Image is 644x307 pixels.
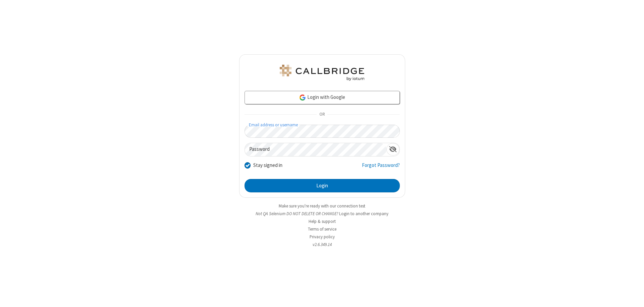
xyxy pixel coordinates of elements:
button: Login [245,179,400,192]
a: Terms of service [308,226,336,232]
span: OR [317,110,327,119]
img: google-icon.png [299,94,306,101]
div: Show password [386,143,399,156]
li: Not QA Selenium DO NOT DELETE OR CHANGE? [239,210,405,217]
a: Login with Google [245,91,400,104]
button: Login to another company [339,210,388,217]
input: Password [245,143,386,156]
a: Privacy policy [310,234,335,240]
input: Email address or username [245,125,400,138]
a: Make sure you're ready with our connection test [279,203,365,209]
a: Forgot Password? [362,162,400,174]
a: Help & support [309,219,336,224]
label: Stay signed in [253,162,282,169]
li: v2.6.349.14 [239,241,405,248]
img: QA Selenium DO NOT DELETE OR CHANGE [278,65,366,81]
